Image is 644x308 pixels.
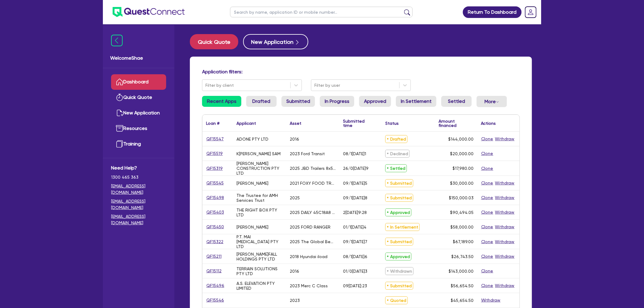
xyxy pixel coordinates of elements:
[451,298,474,303] span: $45,654.50
[290,269,299,274] div: 2016
[481,135,494,142] button: Clone
[481,209,494,216] button: Clone
[282,96,315,107] a: Submitted
[481,253,494,260] button: Clone
[206,268,222,275] a: QF15112
[206,297,224,304] a: QF15546
[206,282,225,289] a: QF15496
[111,198,166,211] a: [EMAIL_ADDRESS][DOMAIN_NAME]
[481,150,494,157] button: Clone
[343,151,366,156] div: 08/1[DATE]1
[206,150,223,157] a: QF15519
[236,266,282,276] div: TERRAIN SOLUTIONS PTY LTD
[385,194,413,202] span: Submitted
[495,238,515,245] button: Withdraw
[343,225,366,229] div: 01/1[DATE]4
[449,195,474,200] span: $150,000.03
[243,34,308,49] button: New Application
[230,7,413,17] input: Search by name, application ID or mobile number...
[290,166,336,171] div: 2025 JBD Trailers 8x5 Builders Trailer
[290,210,336,215] div: 2025 DAILY 45C18A8 3.75M DUAL CAB
[343,283,367,288] div: 09[DATE]:23
[481,297,501,304] button: Withdraw
[236,281,282,291] div: A.S. ELEVATION PTY LIMITED
[190,34,238,49] button: Quick Quote
[116,109,123,117] img: new-application
[290,151,325,156] div: 2023 Ford Transit
[111,164,166,172] span: Need Help?
[206,209,224,216] a: QF15403
[495,194,515,201] button: Withdraw
[206,135,224,142] a: QF15547
[236,234,282,249] div: P.T. MAI [MEDICAL_DATA] PTY LTD
[236,137,268,142] div: ADONE PTY LTD
[359,96,391,107] a: Approved
[385,282,413,290] span: Submitted
[206,253,222,260] a: QF15211
[206,165,223,172] a: QF15319
[495,209,515,216] button: Withdraw
[116,94,123,101] img: quick-quote
[110,54,167,62] span: Welcome Shae
[206,223,224,230] a: QF15450
[450,151,474,156] span: $20,000.00
[290,225,331,229] div: 2025 FORD RANGER
[111,174,166,180] span: 1300 465 363
[450,225,474,229] span: $58,000.00
[463,6,522,18] a: Return To Dashboard
[343,254,367,259] div: 08/1[DATE]6
[116,140,123,148] img: training
[523,4,539,20] a: Dropdown toggle
[236,193,282,203] div: The Trustee for AMH Services Trust
[343,181,367,186] div: 09/1[DATE]5
[111,35,123,46] img: icon-menu-close
[320,96,354,107] a: In Progress
[111,213,166,226] a: [EMAIL_ADDRESS][DOMAIN_NAME]
[451,283,474,288] span: $56,654.50
[453,166,474,171] span: $17,980.00
[481,194,494,201] button: Clone
[236,121,256,125] div: Applicant
[111,74,166,90] a: Dashboard
[111,105,166,121] a: New Application
[116,125,123,132] img: resources
[206,180,224,187] a: QF15545
[236,252,282,261] div: [PERSON_NAME]FALL HOLDINGS PTY LTD
[290,283,328,288] div: 2023 Merc C Class
[246,96,277,107] a: Drafted
[495,180,515,187] button: Withdraw
[111,183,166,196] a: [EMAIL_ADDRESS][DOMAIN_NAME]
[451,254,474,259] span: $26,743.50
[290,298,300,303] div: 2023
[343,239,367,244] div: 09/1[DATE]7
[481,282,494,289] button: Clone
[439,119,474,128] div: Amount financed
[343,210,367,215] div: 2[DATE]9:28
[495,282,515,289] button: Withdraw
[450,181,474,186] span: $30,000.00
[481,180,494,187] button: Clone
[236,161,282,176] div: [PERSON_NAME] CONSTRUCTION PTY LTD
[396,96,436,107] a: In Settlement
[448,137,474,142] span: $144,000.00
[385,267,414,275] span: Withdrawn
[453,239,474,244] span: $67,189.00
[290,195,300,200] div: 2025
[495,253,515,260] button: Withdraw
[236,181,268,186] div: [PERSON_NAME]
[290,137,299,142] div: 2016
[290,254,327,259] div: 2018 Hyundai iload
[385,253,411,261] span: Approved
[495,135,515,142] button: Withdraw
[236,151,281,156] div: K[PERSON_NAME] SAM
[385,164,407,172] span: Settled
[290,181,336,186] div: 2021 FOXY FOOD TRUCK
[343,195,367,200] div: 09/1[DATE]8
[236,208,282,217] div: THE RIGHT BOX PTY LTD
[481,121,496,125] div: Actions
[441,96,472,107] a: Settled
[385,121,399,125] div: Status
[113,7,185,17] img: quest-connect-logo-blue
[111,121,166,136] a: Resources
